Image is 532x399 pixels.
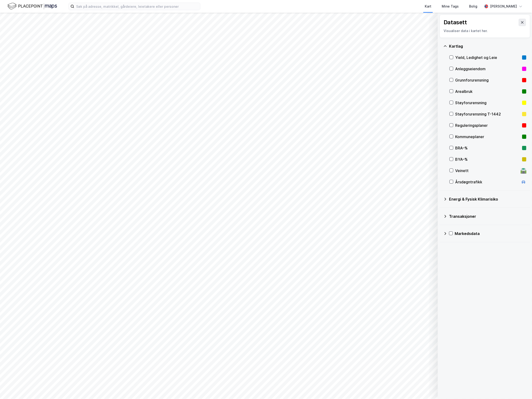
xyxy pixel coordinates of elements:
div: Yield, Ledighet og Leie [455,55,520,60]
div: Arealbruk [455,89,520,94]
div: Støyforurensning T-1442 [455,111,520,117]
div: Bolig [469,4,477,9]
div: 🛣️ [520,168,527,174]
div: Datasett [444,19,467,26]
div: BYA–% [455,156,520,162]
div: Mine Tags [442,4,459,9]
div: Reguleringsplaner [455,123,520,128]
div: Visualiser data i kartet her. [444,28,526,34]
div: [PERSON_NAME] [490,4,517,9]
div: Kommuneplaner [455,134,520,140]
iframe: Chat Widget [508,376,532,399]
div: BRA–% [455,145,520,151]
div: Energi & Fysisk Klimarisiko [449,196,526,202]
div: Kontrollprogram for chat [508,376,532,399]
div: Transaksjoner [449,214,526,219]
div: Kartlag [449,43,526,49]
div: Markedsdata [455,231,526,236]
input: Søk på adresse, matrikkel, gårdeiere, leietakere eller personer [74,3,200,10]
div: Grunnforurensning [455,77,520,83]
div: Anleggseiendom [455,66,520,72]
div: Kart [425,4,431,9]
img: logo.f888ab2527a4732fd821a326f86c7f29.svg [8,2,57,10]
div: Støyforurensning [455,100,520,106]
div: Årsdøgntrafikk [455,179,519,185]
div: Veinett [455,168,519,173]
